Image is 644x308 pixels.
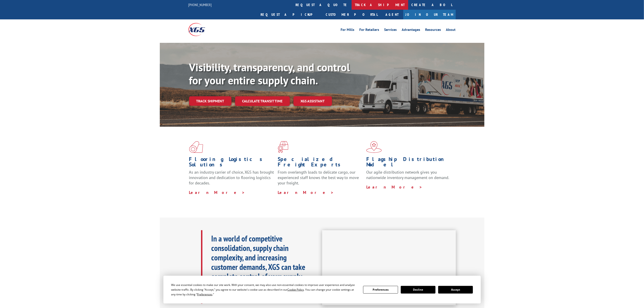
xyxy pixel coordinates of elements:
a: XGS ASSISTANT [293,96,332,106]
img: xgs-icon-total-supply-chain-intelligence-red [189,141,203,153]
a: Agent [381,10,403,19]
span: Preferences [197,292,212,296]
a: About [446,28,456,33]
a: Resources [425,28,441,33]
h1: Specialized Freight Experts [278,156,363,170]
a: Services [384,28,397,33]
a: Track shipment [189,96,231,106]
div: Cookie Consent Prompt [163,276,481,303]
button: Accept [438,286,473,294]
a: Join Our Team [403,10,456,19]
a: Learn More > [189,190,245,195]
a: Request a pickup [257,10,323,19]
a: Calculate transit time [235,96,290,106]
p: From overlength loads to delicate cargo, our experienced staff knows the best way to move your fr... [278,170,363,190]
iframe: XGS Logistics Solutions [322,230,456,306]
a: Advantages [402,28,420,33]
h1: Flooring Logistics Solutions [189,156,274,170]
div: We use essential cookies to make our site work. With your consent, we may also use non-essential ... [171,283,358,297]
a: Learn More > [366,184,422,190]
span: As an industry carrier of choice, XGS has brought innovation and dedication to flooring logistics... [189,170,274,186]
a: For Retailers [360,28,379,33]
span: Cookie Policy [287,288,304,292]
img: xgs-icon-focused-on-flooring-red [278,141,288,153]
a: Customer Portal [323,10,381,19]
img: xgs-icon-flagship-distribution-model-red [366,141,382,153]
a: For Mills [341,28,355,33]
b: Visibility, transparency, and control for your entire supply chain. [189,60,350,87]
a: Learn More > [278,190,334,195]
b: In a world of competitive consolidation, supply chain complexity, and increasing customer demands... [211,233,305,301]
button: Preferences [363,286,398,294]
h1: Flagship Distribution Model [366,156,451,170]
a: [PHONE_NUMBER] [188,2,212,7]
span: Our agile distribution network gives you nationwide inventory management on demand. [366,170,449,180]
button: Decline [401,286,435,294]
